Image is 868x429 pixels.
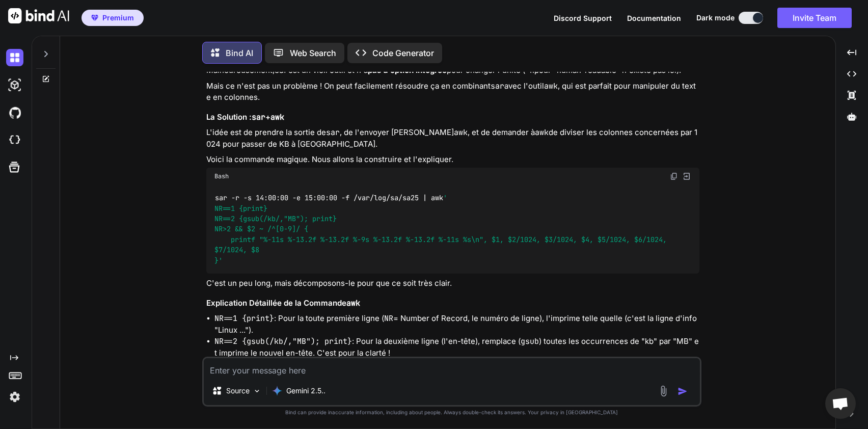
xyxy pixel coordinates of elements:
button: Invite Team [777,8,852,28]
button: Documentation [627,13,681,23]
img: premium [91,15,98,21]
img: Gemini 2.5 Pro [272,386,282,396]
p: Web Search [290,47,336,59]
code: awk [454,127,468,138]
h3: La Solution : + [206,112,699,123]
code: NR [384,313,393,324]
p: Bind AI [226,47,253,59]
li: : Pour la toute première ligne ( = Number of Record, le numéro de ligne), l'imprime telle quelle ... [214,313,699,336]
img: Bind AI [8,8,69,23]
code: gsub [521,336,539,346]
p: Voici la commande magique. Nous allons la construire et l'expliquer. [206,154,699,166]
code: sar [491,81,504,91]
span: Dark mode [696,13,735,23]
code: sar -r -s 14:00:00 -e 15:00:00 -f /var/log/sa/sa25 | awk [214,193,671,265]
code: awk [544,81,558,91]
p: C'est un peu long, mais décomposons-le pour que ce soit très clair. [206,278,699,289]
code: awk [270,112,284,122]
button: premiumPremium [82,10,144,26]
span: Discord Support [554,14,612,22]
img: cloudideIcon [6,131,23,149]
span: Bash [214,172,229,180]
img: attachment [658,385,669,397]
li: : Pour la deuxième ligne (l'en-tête), remplace ( ) toutes les occurrences de "kb" par "MB" et imp... [214,336,699,359]
img: Open in Browser [682,172,691,181]
h3: Explication Détaillée de la Commande [206,298,699,309]
code: NR==1 {print} [214,313,274,324]
p: Source [226,386,250,396]
button: Discord Support [554,13,612,23]
span: Documentation [627,14,681,22]
p: Mais ce n'est pas un problème ! On peut facilement résoudre ça en combinant avec l'outil , qui es... [206,81,699,103]
code: awk [535,127,549,138]
p: L'idée est de prendre la sortie de , de l'envoyer [PERSON_NAME] , et de demander à de diviser les... [206,127,699,150]
div: Ouvrir le chat [825,388,856,419]
img: icon [677,386,688,396]
img: settings [6,388,23,406]
p: Bind can provide inaccurate information, including about people. Always double-check its answers.... [202,409,701,416]
code: awk [346,298,360,308]
p: Gemini 2.5.. [286,386,325,396]
img: darkAi-studio [6,76,23,94]
code: NR==2 {gsub(/kb/,"MB"); print} [214,336,352,346]
img: copy [670,172,678,180]
span: ' NR==1 {print} NR==2 {gsub(/kb/,"MB"); print} NR>2 && $2 ~ /^[0-9]/ { printf "%-11s %-13.2f %-13... [214,194,671,265]
img: githubDark [6,104,23,121]
img: Pick Models [253,387,261,395]
span: Premium [102,13,134,23]
code: sar [326,127,340,138]
code: sar [252,112,265,122]
p: Code Generator [372,47,434,59]
img: darkChat [6,49,23,66]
